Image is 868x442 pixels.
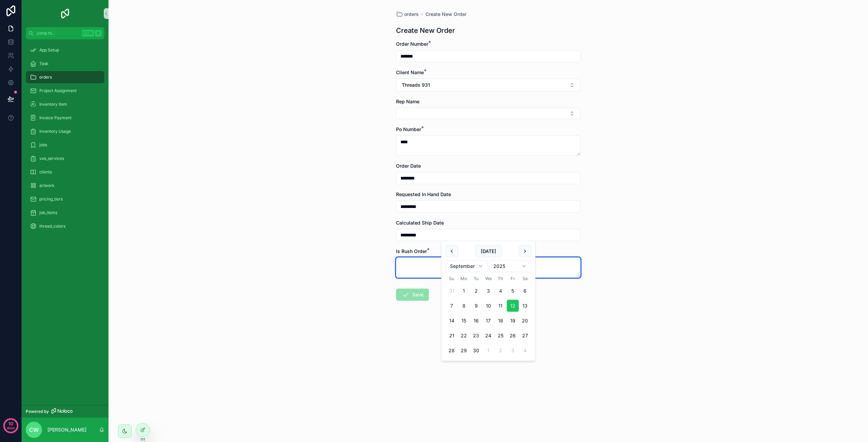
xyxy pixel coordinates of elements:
[507,344,519,357] button: Friday, October 3rd, 2025
[519,275,531,282] th: Saturday
[39,75,52,80] span: orders
[26,71,104,83] a: orders
[396,11,419,18] a: orders
[47,426,86,433] p: [PERSON_NAME]
[26,27,104,39] button: Jump to...CtrlK
[458,330,470,342] button: Monday, September 22nd, 2025
[8,420,13,427] p: 10
[39,88,77,93] span: Project Assignment
[446,285,458,297] button: Sunday, August 31st, 2025
[494,285,507,297] button: Today, Thursday, September 4th, 2025
[507,330,519,342] button: Friday, September 26th, 2025
[39,183,55,188] span: artwork
[470,300,482,312] button: Tuesday, September 9th, 2025
[507,275,519,282] th: Friday
[494,300,507,312] button: Thursday, September 11th, 2025
[29,426,39,434] span: CW
[470,344,482,357] button: Tuesday, September 30th, 2025
[507,300,519,312] button: Friday, September 12th, 2025, selected
[22,405,108,418] a: Powered by
[519,344,531,357] button: Saturday, October 4th, 2025
[458,275,470,282] th: Monday
[26,180,104,192] a: artwork
[26,166,104,178] a: clients
[26,207,104,219] a: job_items
[26,44,104,56] a: App Setup
[39,142,47,148] span: jobs
[26,193,104,205] a: pricing_tiers
[404,11,419,18] span: orders
[39,169,52,175] span: clients
[494,344,507,357] button: Thursday, October 2nd, 2025
[39,61,48,66] span: Task
[482,315,494,327] button: Wednesday, September 17th, 2025
[482,300,494,312] button: Wednesday, September 10th, 2025
[7,423,15,433] p: days
[26,139,104,151] a: jobs
[60,8,71,19] img: App logo
[396,163,421,169] span: Order Date
[446,315,458,327] button: Sunday, September 14th, 2025
[482,344,494,357] button: Wednesday, October 1st, 2025
[482,275,494,282] th: Wednesday
[507,315,519,327] button: Friday, September 19th, 2025
[26,152,104,165] a: vas_services
[396,99,419,104] span: Rep Name
[26,98,104,110] a: Inventory Item
[396,248,427,254] span: Is Rush Order
[26,58,104,70] a: Task
[39,196,63,202] span: pricing_tiers
[446,300,458,312] button: Sunday, September 7th, 2025
[396,108,580,119] button: Select Button
[470,330,482,342] button: Tuesday, September 23rd, 2025
[494,315,507,327] button: Thursday, September 18th, 2025
[39,156,64,161] span: vas_services
[446,275,531,357] table: September 2025
[458,300,470,312] button: Monday, September 8th, 2025
[482,330,494,342] button: Wednesday, September 24th, 2025
[39,210,57,215] span: job_items
[507,285,519,297] button: Friday, September 5th, 2025
[396,26,455,35] h1: Create New Order
[396,126,421,132] span: Po Number
[402,82,430,88] span: Threads 931
[446,330,458,342] button: Sunday, September 21st, 2025
[470,315,482,327] button: Tuesday, September 16th, 2025
[39,129,71,134] span: Inventory Usage
[470,275,482,282] th: Tuesday
[36,30,79,36] span: Jump to...
[519,330,531,342] button: Saturday, September 27th, 2025
[396,41,428,47] span: Order Number
[39,102,67,107] span: Inventory Item
[482,285,494,297] button: Wednesday, September 3rd, 2025
[446,275,458,282] th: Sunday
[39,115,72,121] span: Invoice Payment
[396,69,424,75] span: Client Name
[519,285,531,297] button: Saturday, September 6th, 2025
[519,315,531,327] button: Saturday, September 20th, 2025
[458,315,470,327] button: Monday, September 15th, 2025
[96,30,101,36] span: K
[26,125,104,138] a: Inventory Usage
[475,245,502,257] button: [DATE]
[26,220,104,232] a: thread_colors
[82,30,94,37] span: Ctrl
[458,285,470,297] button: Monday, September 1st, 2025
[470,285,482,297] button: Tuesday, September 2nd, 2025
[396,79,580,91] button: Select Button
[519,300,531,312] button: Saturday, September 13th, 2025
[494,330,507,342] button: Thursday, September 25th, 2025
[26,409,49,414] span: Powered by
[26,85,104,97] a: Project Assignment
[39,224,65,229] span: thread_colors
[458,344,470,357] button: Monday, September 29th, 2025
[396,220,444,226] span: Calculated Ship Date
[494,275,507,282] th: Thursday
[426,11,467,18] a: Create New Order
[446,344,458,357] button: Sunday, September 28th, 2025
[396,191,451,197] span: Requested In Hand Date
[22,39,108,241] div: scrollable content
[39,47,59,53] span: App Setup
[26,112,104,124] a: Invoice Payment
